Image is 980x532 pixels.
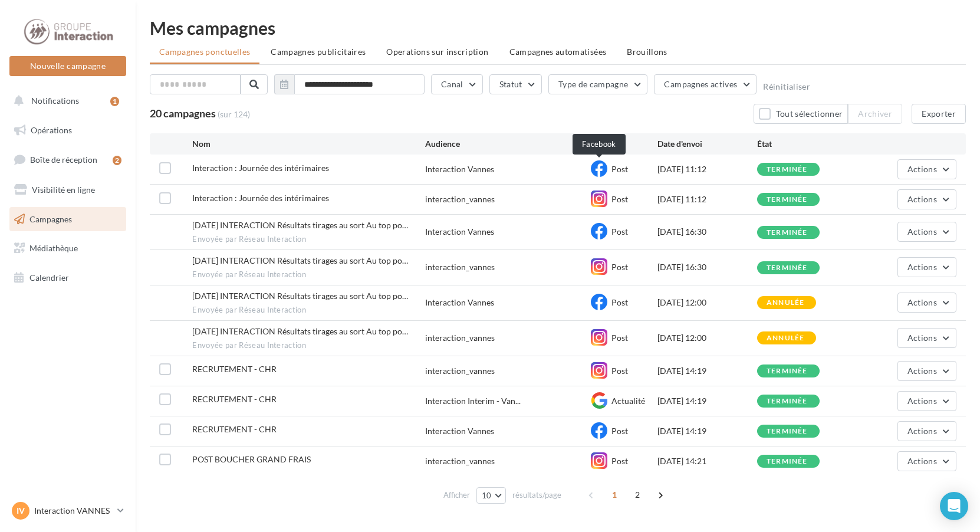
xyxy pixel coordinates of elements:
button: Archiver [848,104,902,124]
span: Post [611,426,628,436]
span: Boîte de réception [30,155,97,165]
span: POST BOUCHER GRAND FRAIS [192,454,311,464]
button: Tout sélectionner [754,104,848,124]
div: 1 [110,97,119,106]
div: Date d'envoi [657,138,757,150]
span: Campagnes actives [664,79,737,89]
span: Afficher [443,490,470,501]
span: Envoyée par Réseau Interaction [192,340,425,351]
button: Actions [897,257,956,277]
span: RECRUTEMENT - CHR [192,394,277,404]
p: Interaction VANNES [34,505,113,517]
span: 2025-06-24 INTERACTION Résultats tirages au sort Au top pour l'emploi - copie [192,220,408,230]
span: 2025-06-24 INTERACTION Résultats tirages au sort Au top pour l'emploi [192,326,408,336]
span: 2025-06-24 INTERACTION Résultats tirages au sort Au top pour l'emploi [192,291,408,301]
div: terminée [767,264,808,272]
span: 20 campagnes [150,107,216,120]
div: [DATE] 16:30 [657,261,757,273]
div: Interaction Vannes [425,297,494,308]
div: terminée [767,196,808,203]
div: [DATE] 14:21 [657,455,757,467]
button: Actions [897,328,956,348]
button: Statut [489,74,542,94]
span: 2025-06-24 INTERACTION Résultats tirages au sort Au top pour l'emploi - copie [192,255,408,265]
span: 2 [628,485,647,504]
button: Exporter [912,104,966,124]
button: Canal [431,74,483,94]
span: Post [611,333,628,343]
span: Post [611,366,628,376]
div: Open Intercom Messenger [940,492,968,520]
div: Nom [192,138,425,150]
div: Interaction Vannes [425,163,494,175]
button: Actions [897,222,956,242]
span: Interaction Interim - Van... [425,395,521,407]
div: 2 [113,156,121,165]
span: Envoyée par Réseau Interaction [192,305,425,316]
button: Actions [897,159,956,179]
div: [DATE] 16:30 [657,226,757,238]
button: 10 [476,487,507,504]
div: interaction_vannes [425,332,495,344]
span: Campagnes [29,214,72,224]
span: Campagnes automatisées [509,47,607,57]
button: Campagnes actives [654,74,757,94]
span: Actions [907,396,937,406]
span: Post [611,194,628,204]
div: [DATE] 14:19 [657,425,757,437]
div: [DATE] 12:00 [657,332,757,344]
span: Post [611,226,628,237]
div: terminée [767,428,808,435]
span: Médiathèque [29,243,78,253]
span: Post [611,297,628,307]
span: Actions [907,226,937,237]
span: (sur 124) [218,109,250,120]
div: interaction_vannes [425,455,495,467]
div: annulée [767,299,804,307]
div: interaction_vannes [425,193,495,205]
button: Actions [897,451,956,471]
span: Post [611,164,628,174]
a: Opérations [7,118,129,143]
div: État [757,138,857,150]
span: Actualité [611,396,645,406]
div: annulée [767,334,804,342]
span: Actions [907,297,937,307]
button: Réinitialiser [763,82,810,91]
div: [DATE] 14:19 [657,395,757,407]
div: terminée [767,367,808,375]
button: Actions [897,189,956,209]
a: IV Interaction VANNES [9,500,126,522]
div: interaction_vannes [425,261,495,273]
a: Visibilité en ligne [7,178,129,202]
span: Post [611,456,628,466]
button: Actions [897,293,956,313]
div: [DATE] 11:12 [657,193,757,205]
span: Actions [907,194,937,204]
button: Notifications 1 [7,88,124,113]
div: [DATE] 14:19 [657,365,757,377]
button: Nouvelle campagne [9,56,126,76]
a: Boîte de réception2 [7,147,129,172]
span: Envoyée par Réseau Interaction [192,234,425,245]
span: Operations sur inscription [386,47,488,57]
a: Campagnes [7,207,129,232]
button: Actions [897,361,956,381]
span: RECRUTEMENT - CHR [192,424,277,434]
span: Envoyée par Réseau Interaction [192,270,425,280]
div: Audience [425,138,591,150]
span: Interaction : Journée des intérimaires [192,163,329,173]
span: Actions [907,333,937,343]
a: Médiathèque [7,236,129,261]
span: RECRUTEMENT - CHR [192,364,277,374]
div: interaction_vannes [425,365,495,377]
div: Mes campagnes [150,19,966,37]
button: Actions [897,421,956,441]
div: Interaction Vannes [425,226,494,238]
span: Actions [907,366,937,376]
span: Actions [907,456,937,466]
span: Actions [907,164,937,174]
span: Campagnes publicitaires [271,47,366,57]
span: Actions [907,426,937,436]
span: Post [611,262,628,272]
